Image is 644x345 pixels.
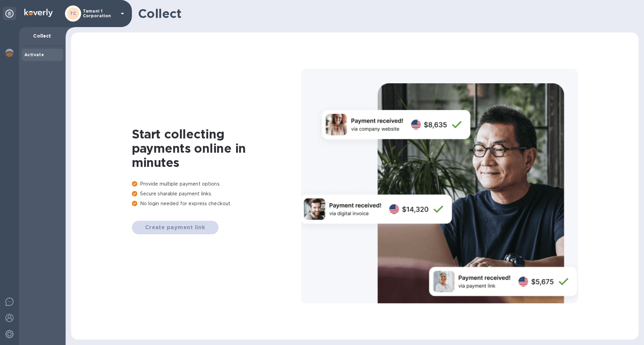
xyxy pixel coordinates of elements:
p: Tamani 1 Corporation [83,9,117,18]
p: Secure sharable payment links. [132,190,301,197]
img: Logo [24,9,53,17]
div: Unpin categories [3,7,16,20]
p: No login needed for express checkout. [132,200,301,207]
p: Collect [24,33,60,39]
h1: Start collecting payments online in minutes [132,127,301,170]
b: Activate [24,52,44,57]
h1: Collect [138,6,633,21]
b: TC [70,11,76,16]
p: Provide multiple payment options. [132,180,301,188]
